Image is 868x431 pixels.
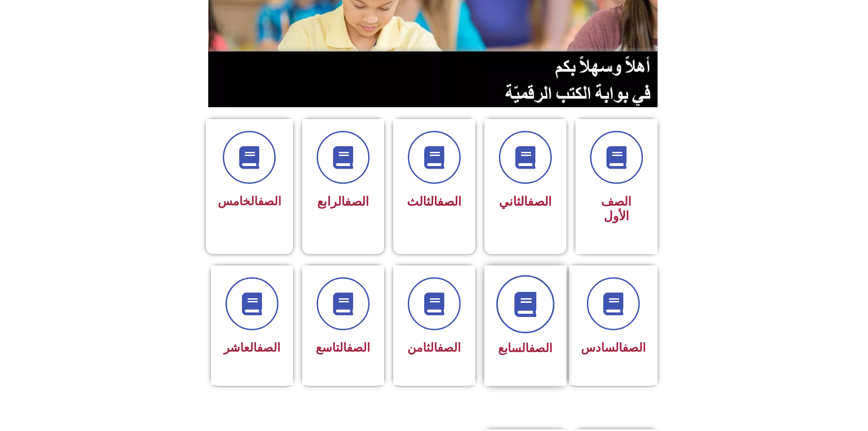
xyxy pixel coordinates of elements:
a: الصف [347,341,370,354]
span: الصف الأول [601,194,632,223]
a: الصف [528,194,552,209]
span: الرابع [317,194,369,209]
span: السادس [581,341,646,354]
a: الصف [529,341,552,355]
span: السابع [498,341,552,355]
a: الصف [437,194,462,209]
span: الثالث [407,194,462,209]
span: التاسع [316,341,370,354]
a: الصف [437,341,461,354]
span: الخامس [218,194,281,208]
a: الصف [258,194,281,208]
a: الصف [622,341,646,354]
span: العاشر [224,341,280,354]
a: الصف [345,194,369,209]
span: الثاني [499,194,552,209]
a: الصف [257,341,280,354]
span: الثامن [407,341,461,354]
